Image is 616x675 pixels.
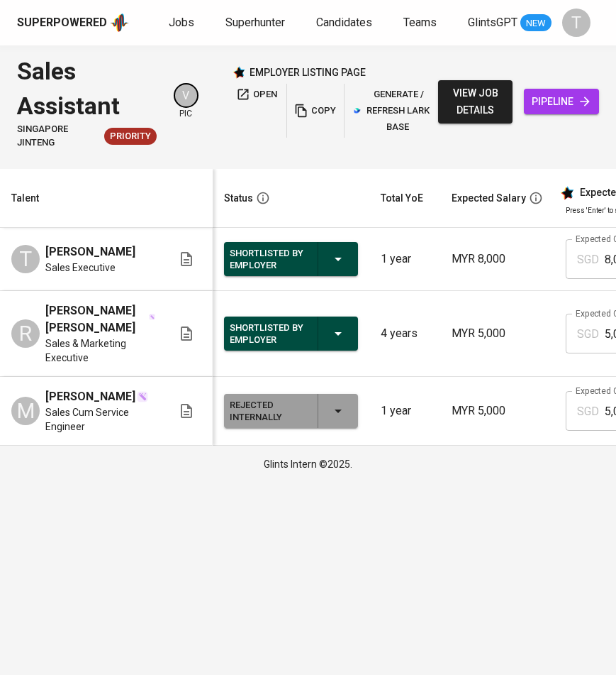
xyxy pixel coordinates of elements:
[354,107,361,114] img: lark
[577,251,599,268] p: SGD
[381,190,423,207] div: Total YoE
[452,251,543,268] p: MYR 8,000
[149,314,155,320] img: magic_wand.svg
[17,15,107,31] div: Superpowered
[316,14,375,32] a: Candidates
[174,83,198,120] div: pic
[403,14,439,32] a: Teams
[296,103,335,119] span: copy
[230,396,306,427] div: Rejected Internally
[452,190,526,207] div: Expected Salary
[11,245,40,273] div: T
[577,326,599,343] p: SGD
[452,325,543,342] p: MYR 5,000
[452,402,543,419] p: MYR 5,000
[169,14,197,32] a: Jobs
[224,190,253,207] div: Status
[169,16,194,29] span: Jobs
[137,391,148,402] img: magic_wand.svg
[230,244,306,275] div: Shortlisted by Employer
[45,336,155,365] span: Sales & Marketing Executive
[104,128,157,145] div: New Job received from Demand Team
[468,16,517,29] span: GlintsGPT
[381,251,429,268] p: 1 year
[224,317,358,351] button: Shortlisted by Employer
[110,12,129,33] img: app logo
[225,14,288,32] a: Superhunter
[236,87,277,103] span: open
[438,80,513,124] button: view job details
[17,123,99,149] span: Singapore Jinteng
[17,12,129,33] a: Superpoweredapp logo
[11,190,39,207] div: Talent
[535,93,588,111] span: pipeline
[468,14,551,32] a: GlintsGPT NEW
[381,325,429,342] p: 4 years
[524,89,599,115] a: pipeline
[520,16,551,31] span: NEW
[230,319,306,350] div: Shortlisted by Employer
[350,84,438,138] button: lark generate / refresh lark base
[45,260,116,275] span: Sales Executive
[354,87,435,135] span: generate / refresh lark base
[45,302,147,336] span: [PERSON_NAME] [PERSON_NAME]
[562,9,590,37] div: T
[381,402,429,419] p: 1 year
[45,405,155,434] span: Sales Cum Service Engineer
[403,16,437,29] span: Teams
[45,243,135,260] span: [PERSON_NAME]
[224,394,358,428] button: Rejected Internally
[560,186,574,200] img: glints_star.svg
[316,16,372,29] span: Candidates
[104,130,157,143] span: Priority
[233,66,245,79] img: Glints Star
[11,397,40,425] div: M
[250,65,366,79] p: employer listing page
[174,83,198,108] div: V
[233,84,281,138] a: open
[449,84,502,119] span: view job details
[45,388,135,405] span: [PERSON_NAME]
[11,319,40,348] div: R
[577,403,599,420] p: SGD
[293,84,338,138] button: copy
[17,54,157,123] div: Sales Assistant
[233,84,281,106] button: open
[224,242,358,276] button: Shortlisted by Employer
[225,16,285,29] span: Superhunter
